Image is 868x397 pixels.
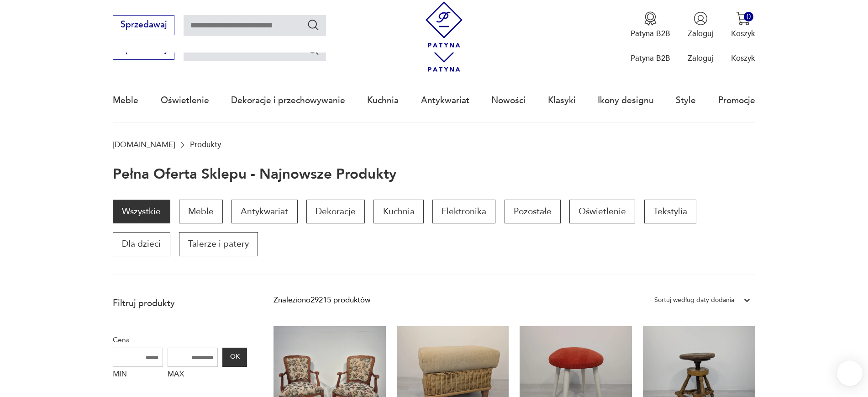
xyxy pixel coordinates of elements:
[731,11,755,39] button: 0Koszyk
[718,79,755,122] a: Promocje
[113,200,170,223] a: Wszystkie
[631,28,670,39] p: Patyna B2B
[643,11,658,26] img: Ikona medalu
[179,200,223,223] a: Meble
[113,232,170,256] a: Dla dzieci
[113,367,163,384] label: MIN
[274,294,370,306] div: Znaleziono 29215 produktów
[432,200,495,223] a: Elektronika
[491,79,526,122] a: Nowości
[644,200,696,223] a: Tekstylia
[688,28,713,39] p: Zaloguj
[736,11,750,26] img: Ikona koszyka
[307,18,320,32] button: Szukaj
[676,79,696,122] a: Style
[744,12,753,21] div: 0
[631,11,670,39] a: Ikona medaluPatyna B2B
[731,53,755,64] p: Koszyk
[631,11,670,39] button: Patyna B2B
[569,200,635,223] a: Oświetlenie
[421,79,469,122] a: Antykwariat
[367,79,399,122] a: Kuchnia
[231,79,345,122] a: Dekoracje i przechowywanie
[505,200,561,223] a: Pozostałe
[168,367,218,384] label: MAX
[190,140,221,149] p: Produkty
[231,200,297,223] a: Antykwariat
[731,28,755,39] p: Koszyk
[654,294,734,306] div: Sortuj według daty dodania
[113,334,247,346] p: Cena
[113,140,175,149] a: [DOMAIN_NAME]
[307,43,320,56] button: Szukaj
[222,348,247,367] button: OK
[113,79,138,122] a: Meble
[113,15,174,35] button: Sprzedawaj
[837,360,863,386] iframe: Smartsupp widget button
[421,1,467,48] img: Patyna - sklep z meblami i dekoracjami vintage
[161,79,209,122] a: Oświetlenie
[694,11,708,26] img: Ikonka użytkownika
[598,79,654,122] a: Ikony designu
[374,200,423,223] a: Kuchnia
[306,200,365,223] a: Dekoracje
[548,79,576,122] a: Klasyki
[688,11,713,39] button: Zaloguj
[113,167,396,182] h1: Pełna oferta sklepu - najnowsze produkty
[113,47,174,54] a: Sprzedawaj
[113,22,174,29] a: Sprzedawaj
[631,53,670,64] p: Patyna B2B
[688,53,713,64] p: Zaloguj
[179,232,258,256] a: Talerze i patery
[113,297,247,309] p: Filtruj produkty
